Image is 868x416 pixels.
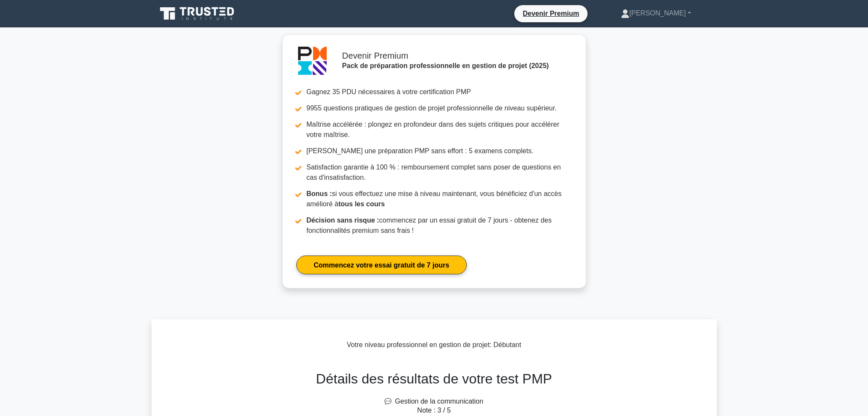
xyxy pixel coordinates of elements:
[629,9,686,17] font: [PERSON_NAME]
[417,407,450,414] font: Note : 3 / 5
[347,341,490,348] font: Votre niveau professionnel en gestion de projet
[489,341,521,348] font: : Débutant
[518,8,585,19] a: Devenir Premium
[296,256,467,274] a: Commencez votre essai gratuit de 7 jours
[600,5,712,22] a: [PERSON_NAME]
[523,10,579,17] font: Devenir Premium
[395,398,483,405] font: Gestion de la communication
[316,371,552,386] font: Détails des résultats de votre test PMP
